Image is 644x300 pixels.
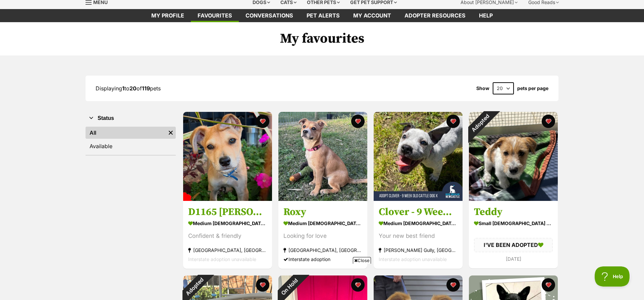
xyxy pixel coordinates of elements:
div: Interstate adoption [283,255,362,264]
a: All [86,127,166,139]
a: Adopted [469,196,558,202]
div: medium [DEMOGRAPHIC_DATA] Dog [283,219,362,228]
strong: 1 [122,85,124,92]
div: medium [DEMOGRAPHIC_DATA] Dog [188,219,267,228]
div: [PERSON_NAME] Gully, [GEOGRAPHIC_DATA] [379,246,458,255]
a: Roxy medium [DEMOGRAPHIC_DATA] Dog Looking for love [GEOGRAPHIC_DATA], [GEOGRAPHIC_DATA] Intersta... [278,201,367,269]
a: D1165 [PERSON_NAME] medium [DEMOGRAPHIC_DATA] Dog Confident & friendly [GEOGRAPHIC_DATA], [GEOGRA... [183,201,272,269]
div: [DATE] [474,254,553,263]
a: My profile [145,9,191,22]
a: My account [346,9,398,22]
span: Show [476,86,489,91]
button: favourite [351,115,365,128]
a: Adopter resources [398,9,472,22]
a: Remove filter [166,127,176,139]
a: Help [472,9,499,22]
div: Confident & friendly [188,232,267,241]
h3: Teddy [474,206,553,219]
a: Available [86,140,176,152]
img: Teddy [469,112,558,201]
div: Status [86,125,176,155]
div: medium [DEMOGRAPHIC_DATA] Dog [379,219,458,228]
button: favourite [446,278,460,292]
div: Your new best friend [379,232,458,241]
button: favourite [542,278,555,292]
div: Adopted [460,103,500,143]
div: Looking for love [283,232,362,241]
label: pets per page [517,86,548,91]
a: Pet alerts [300,9,346,22]
h3: Roxy [283,206,362,219]
span: Displaying to of pets [96,85,161,92]
button: Status [86,114,176,123]
button: favourite [446,115,460,128]
a: conversations [239,9,300,22]
div: [GEOGRAPHIC_DATA], [GEOGRAPHIC_DATA] [283,246,362,255]
span: Close [353,257,371,264]
h3: D1165 [PERSON_NAME] [188,206,267,219]
div: small [DEMOGRAPHIC_DATA] Dog [474,219,553,228]
img: D1165 Wilson [183,112,272,201]
img: Roxy [278,112,367,201]
a: Clover - 9 Week Old Cattle Dog X medium [DEMOGRAPHIC_DATA] Dog Your new best friend [PERSON_NAME]... [374,201,463,269]
a: Favourites [191,9,239,22]
h3: Clover - 9 Week Old Cattle Dog X [379,206,458,219]
button: favourite [256,115,269,128]
div: [GEOGRAPHIC_DATA], [GEOGRAPHIC_DATA] [188,246,267,255]
strong: 20 [129,85,137,92]
iframe: Help Scout Beacon - Open [595,266,631,287]
strong: 119 [142,85,150,92]
span: Interstate adoption unavailable [379,257,447,262]
button: favourite [542,115,555,128]
img: Clover - 9 Week Old Cattle Dog X [374,112,463,201]
iframe: Advertisement [200,266,444,297]
a: Teddy small [DEMOGRAPHIC_DATA] Dog I'VE BEEN ADOPTED [DATE] favourite [469,201,558,268]
div: I'VE BEEN ADOPTED [474,238,553,252]
span: Interstate adoption unavailable [188,257,256,262]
